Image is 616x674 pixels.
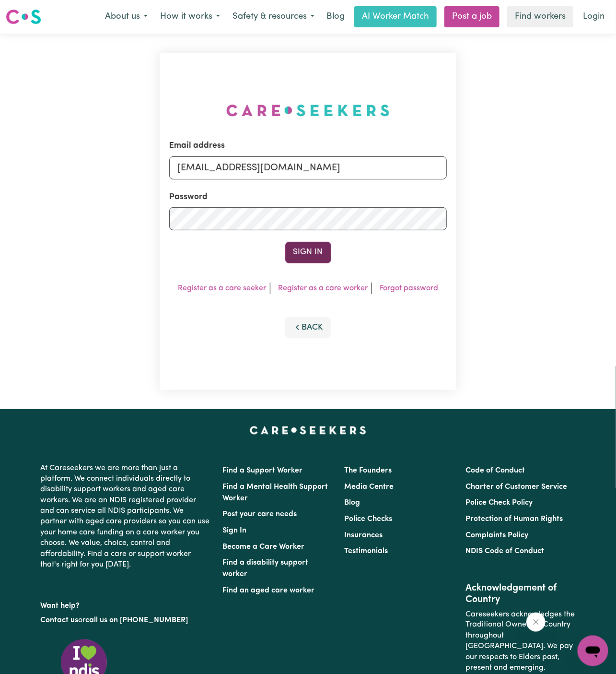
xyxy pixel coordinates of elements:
a: Blog [321,6,350,27]
img: Careseekers logo [6,8,41,25]
p: Want help? [41,597,211,611]
a: Police Checks [344,515,392,523]
button: Back [285,317,331,338]
a: Post your care needs [223,510,297,518]
button: Safety & resources [226,7,321,27]
a: call us on [PHONE_NUMBER] [86,617,188,625]
a: Careseekers logo [6,6,41,28]
a: AI Worker Match [354,6,437,27]
a: Code of Conduct [465,467,525,474]
label: Password [169,191,208,203]
a: Testimonials [344,547,388,555]
a: Post a job [444,6,500,27]
a: Become a Care Worker [223,543,305,551]
input: Email address [169,156,447,179]
a: Register as a care worker [278,284,368,292]
p: At Careseekers we are more than just a platform. We connect individuals directly to disability su... [41,459,211,574]
iframe: Close message [526,613,546,632]
a: Insurances [344,532,383,539]
a: NDIS Code of Conduct [465,547,544,555]
a: Contact us [41,617,79,625]
a: Charter of Customer Service [465,483,567,491]
a: Careseekers home page [250,426,366,434]
a: Blog [344,499,360,507]
h2: Acknowledgement of Country [465,582,575,605]
a: Find an aged care worker [223,587,315,594]
a: Find a Support Worker [223,467,303,474]
iframe: Button to launch messaging window [578,636,608,666]
p: or [41,612,211,630]
a: The Founders [344,467,392,474]
a: Complaints Policy [465,532,528,539]
a: Sign In [223,527,247,534]
a: Find a Mental Health Support Worker [223,483,328,502]
button: Sign In [285,242,331,263]
a: Media Centre [344,483,394,491]
a: Find a disability support worker [223,559,309,578]
button: How it works [154,7,226,27]
span: Need any help? [6,7,58,14]
a: Find workers [507,6,573,27]
a: Forgot password [380,284,438,292]
a: Police Check Policy [465,499,533,507]
label: Email address [169,140,225,152]
a: Login [577,6,610,27]
button: About us [99,7,154,27]
a: Register as a care seeker [178,284,266,292]
a: Protection of Human Rights [465,515,563,523]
